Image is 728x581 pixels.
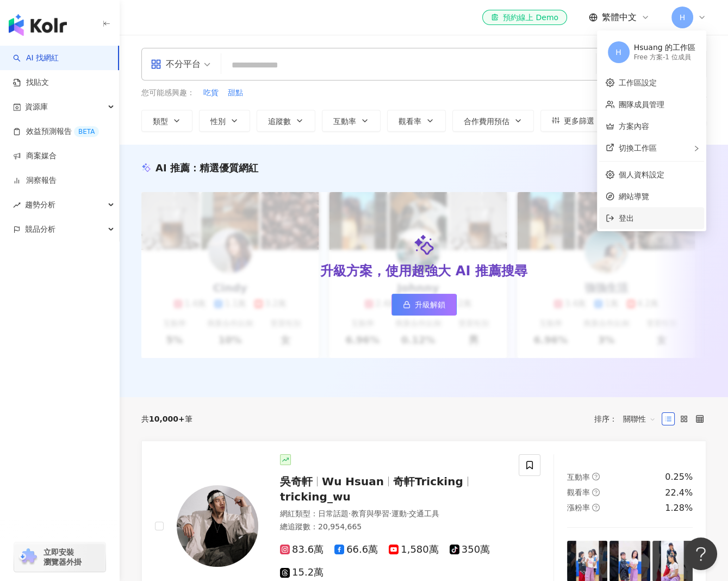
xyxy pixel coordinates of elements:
span: 吃貨 [203,88,219,98]
a: 升級解鎖 [391,294,457,316]
img: KOL Avatar [177,485,258,567]
span: · [407,509,409,518]
img: chrome extension [17,548,39,566]
button: 觀看率 [387,110,446,132]
span: 1,580萬 [389,544,439,555]
img: post-image [652,541,693,581]
button: 互動率 [322,110,381,132]
span: rise [13,201,21,209]
span: 繁體中文 [602,11,637,23]
span: Wu Hsuan [322,475,384,488]
button: 甜點 [227,87,244,99]
span: 登出 [619,214,634,222]
span: question-circle [592,473,600,480]
iframe: Help Scout Beacon - Open [685,537,717,570]
span: 追蹤數 [268,117,291,126]
div: 總追蹤數 ： 20,954,665 [280,522,506,533]
a: 預約線上 Demo [482,10,567,25]
div: AI 推薦 ： [155,161,258,175]
span: question-circle [592,489,600,496]
img: post-image [567,541,607,581]
span: 關聯性 [623,410,656,428]
span: 10,000+ [149,415,185,423]
span: 性別 [210,117,226,126]
span: 更多篩選 [564,116,594,125]
div: 共 筆 [141,415,192,423]
span: 合作費用預估 [464,117,509,126]
span: right [693,145,700,152]
span: 350萬 [450,544,490,555]
span: 運動 [391,509,407,518]
a: 洞察報告 [13,175,57,186]
span: 切換工作區 [619,144,657,152]
div: 網紅類型 ： [280,509,506,520]
a: 方案內容 [619,122,649,131]
div: 不分平台 [151,55,201,73]
span: 競品分析 [25,217,55,242]
img: post-image [609,541,650,581]
a: searchAI 找網紅 [13,53,59,64]
span: appstore [151,59,161,70]
span: question-circle [592,504,600,511]
span: 66.6萬 [334,544,378,555]
a: chrome extension立即安裝 瀏覽器外掛 [14,542,105,572]
span: 吳奇軒 [280,475,313,488]
a: 團隊成員管理 [619,100,664,109]
span: 類型 [153,117,168,126]
a: 個人資料設定 [619,170,664,179]
a: 商案媒合 [13,151,57,162]
span: tricking_wu [280,490,351,503]
span: 交通工具 [409,509,439,518]
a: 找貼文 [13,77,49,88]
span: 甜點 [228,88,243,98]
span: 教育與學習 [351,509,389,518]
div: 22.4% [665,487,693,499]
button: 追蹤數 [257,110,315,132]
button: 性別 [199,110,250,132]
span: 網站導覽 [619,190,698,202]
button: 類型 [141,110,192,132]
span: 趨勢分析 [25,193,55,217]
a: 效益預測報告BETA [13,126,99,137]
span: 奇軒Tricking [393,475,463,488]
span: · [389,509,391,518]
div: 1.28% [665,502,693,514]
div: 排序： [594,410,662,428]
button: 更多篩選 [540,110,606,132]
span: · [349,509,351,518]
a: 工作區設定 [619,78,657,87]
span: 精選優質網紅 [200,162,258,174]
span: 您可能感興趣： [141,88,195,98]
span: 漲粉率 [567,503,590,512]
div: 0.25% [665,471,693,483]
span: 觀看率 [567,488,590,497]
span: H [615,46,621,58]
span: 日常話題 [318,509,349,518]
span: 資源庫 [25,95,48,119]
span: H [680,11,686,23]
span: 觀看率 [399,117,421,126]
img: logo [9,14,67,36]
button: 吃貨 [203,87,219,99]
span: 83.6萬 [280,544,323,555]
span: 15.2萬 [280,567,323,578]
div: Free 方案 - 1 位成員 [634,53,695,62]
span: 互動率 [567,473,590,481]
button: 合作費用預估 [452,110,534,132]
span: 互動率 [333,117,356,126]
div: 升級方案，使用超強大 AI 推薦搜尋 [320,262,527,281]
span: 立即安裝 瀏覽器外掛 [43,547,82,567]
div: Hsuang 的工作區 [634,42,695,53]
div: 預約線上 Demo [491,12,558,23]
span: 升級解鎖 [415,300,445,309]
